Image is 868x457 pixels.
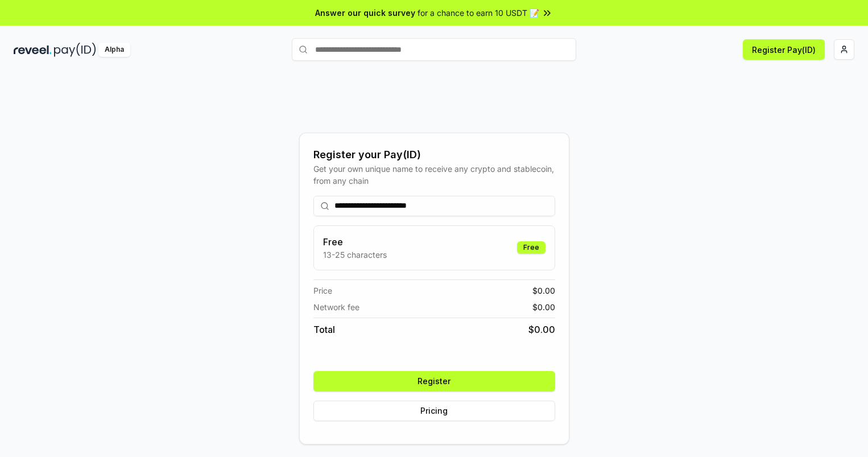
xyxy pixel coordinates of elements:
[313,285,332,297] span: Price
[528,323,555,336] span: $ 0.00
[323,249,387,261] p: 13-25 characters
[313,401,555,421] button: Pricing
[323,235,387,249] h3: Free
[14,43,52,57] img: reveel_dark
[532,301,555,313] span: $ 0.00
[313,163,555,187] div: Get your own unique name to receive any crypto and stablecoin, from any chain
[54,43,96,57] img: pay_id
[313,301,359,313] span: Network fee
[98,43,130,57] div: Alpha
[313,147,555,163] div: Register your Pay(ID)
[418,7,539,19] span: for a chance to earn 10 USDT 📝
[532,285,555,297] span: $ 0.00
[313,371,555,392] button: Register
[315,7,415,19] span: Answer our quick survey
[517,241,545,254] div: Free
[313,323,335,336] span: Total
[743,39,825,60] button: Register Pay(ID)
